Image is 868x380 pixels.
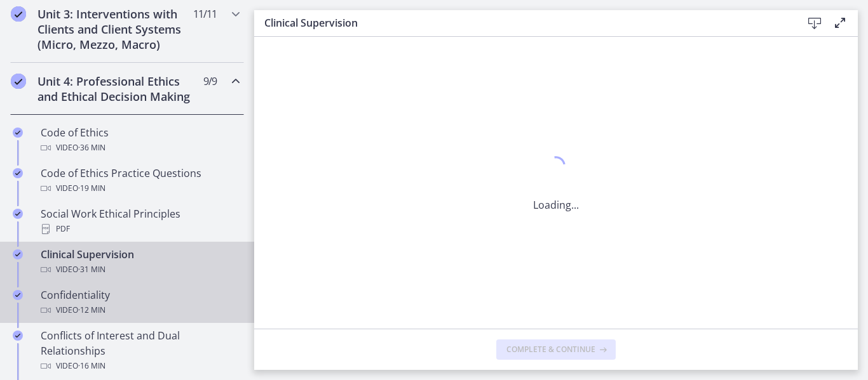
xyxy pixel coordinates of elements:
[533,153,579,182] div: 1
[37,6,193,52] h2: Unit 3: Interventions with Clients and Client Systems (Micro, Mezzo, Macro)
[37,74,193,104] h2: Unit 4: Professional Ethics and Ethical Decision Making
[41,221,239,237] div: PDF
[41,125,239,155] div: Code of Ethics
[78,181,105,196] span: · 19 min
[78,140,105,155] span: · 36 min
[11,74,26,89] i: Completed
[13,331,23,341] i: Completed
[41,247,239,277] div: Clinical Supervision
[13,249,23,259] i: Completed
[41,328,239,374] div: Conflicts of Interest and Dual Relationships
[41,287,239,318] div: Confidentiality
[41,166,239,196] div: Code of Ethics Practice Questions
[78,358,105,374] span: · 16 min
[193,6,217,22] span: 11 / 11
[78,303,105,318] span: · 12 min
[41,262,239,277] div: Video
[41,181,239,196] div: Video
[41,206,239,237] div: Social Work Ethical Principles
[506,344,595,355] span: Complete & continue
[13,290,23,300] i: Completed
[203,74,217,89] span: 9 / 9
[13,168,23,178] i: Completed
[13,209,23,219] i: Completed
[41,140,239,155] div: Video
[11,6,26,22] i: Completed
[78,262,105,277] span: · 31 min
[264,15,782,30] h3: Clinical Supervision
[13,128,23,138] i: Completed
[41,358,239,374] div: Video
[496,339,616,360] button: Complete & continue
[533,197,579,213] p: Loading...
[41,303,239,318] div: Video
